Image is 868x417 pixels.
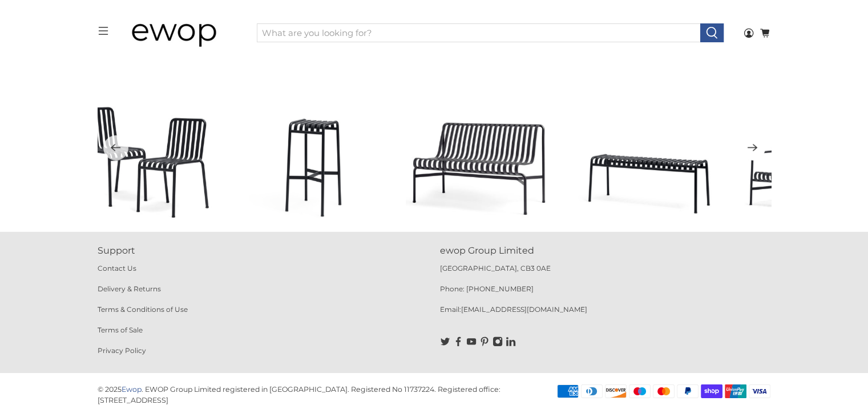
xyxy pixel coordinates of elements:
[440,304,771,325] p: Email:
[98,284,161,293] a: Delivery & Returns
[98,346,146,355] a: Privacy Policy
[461,305,587,314] a: [EMAIL_ADDRESS][DOMAIN_NAME]
[740,135,765,161] button: Next
[98,385,143,394] p: © 2025 .
[98,244,429,258] p: Support
[122,385,142,394] a: Ewop
[98,305,188,314] a: Terms & Conditions of Use
[98,326,143,334] a: Terms of Sale
[98,385,500,404] p: EWOP Group Limited registered in [GEOGRAPHIC_DATA]. Registered No 11737224. Registered office: [S...
[440,263,771,284] p: [GEOGRAPHIC_DATA], CB3 0AE
[103,135,128,161] button: Previous
[440,244,771,258] p: ewop Group Limited
[98,264,136,272] a: Contact Us
[440,284,771,304] p: Phone: [PHONE_NUMBER]
[257,23,701,43] input: What are you looking for?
